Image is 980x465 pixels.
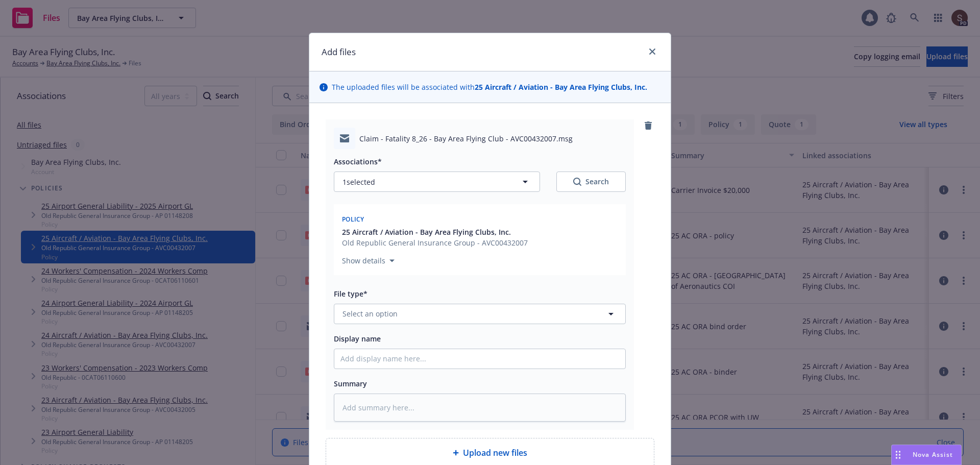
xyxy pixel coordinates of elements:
span: The uploaded files will be associated with [332,82,647,92]
span: Nova Assist [913,450,953,459]
span: Old Republic General Insurance Group - AVC00432007 [342,237,528,248]
span: Summary [334,379,367,388]
input: Add display name here... [334,349,625,369]
span: Associations* [334,157,382,166]
span: Claim - Fatality 8_26 - Bay Area Flying Club - AVC00432007.msg [359,133,573,144]
h1: Add files [322,45,356,59]
button: 25 Aircraft / Aviation - Bay Area Flying Clubs, Inc. [342,227,528,237]
button: Show details [338,255,399,267]
span: Select an option [342,308,398,319]
a: remove [642,119,654,132]
span: File type* [334,289,367,299]
span: 1 selected [342,177,375,187]
a: close [646,45,658,58]
strong: 25 Aircraft / Aviation - Bay Area Flying Clubs, Inc. [475,82,647,92]
span: 25 Aircraft / Aviation - Bay Area Flying Clubs, Inc. [342,227,511,237]
span: Policy [342,215,364,224]
span: Display name [334,334,381,344]
button: SearchSearch [556,172,626,192]
button: Select an option [334,304,626,324]
svg: Search [573,178,581,186]
span: Upload new files [463,447,527,459]
div: Drag to move [892,445,904,464]
div: Search [573,177,609,187]
button: Nova Assist [891,445,962,465]
button: 1selected [334,172,540,192]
